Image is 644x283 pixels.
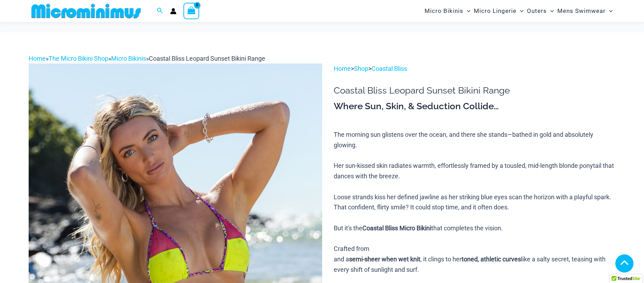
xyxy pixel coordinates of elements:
[425,2,463,20] span: Micro Bikinis
[334,65,351,72] a: Home
[29,3,144,19] img: MM SHOP LOGO FLAT
[29,55,46,62] a: Home
[463,2,470,20] span: Menu Toggle
[149,55,265,62] span: Coastal Bliss Leopard Sunset Bikini Range
[354,65,368,72] a: Shop
[462,255,521,263] b: toned, athletic curves
[49,55,108,62] a: The Micro Bikini Shop
[349,255,420,263] b: semi-sheer when wet knit
[472,2,525,20] a: Micro LingerieMenu ToggleMenu Toggle
[556,2,614,20] a: Mens SwimwearMenu ToggleMenu Toggle
[157,7,163,15] a: Search icon link
[423,2,472,20] a: Micro BikinisMenu ToggleMenu Toggle
[525,2,556,20] a: OutersMenu ToggleMenu Toggle
[606,2,613,20] span: Menu Toggle
[334,85,615,96] h1: Coastal Bliss Leopard Sunset Bikini Range
[334,100,615,112] h3: Where Sun, Skin, & Seduction Collide…
[111,55,146,62] a: Micro Bikinis
[334,64,615,74] p: > >
[474,2,516,20] span: Micro Lingerie
[183,3,200,19] a: View Shopping Cart, empty
[170,8,176,14] a: Account icon link
[371,65,407,72] a: Coastal Bliss
[29,55,265,62] span: » » »
[516,2,523,20] span: Menu Toggle
[362,224,431,232] b: Coastal Bliss Micro Bikini
[557,2,606,20] span: Mens Swimwear
[547,2,554,20] span: Menu Toggle
[422,1,616,21] nav: Site Navigation
[527,2,547,20] span: Outers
